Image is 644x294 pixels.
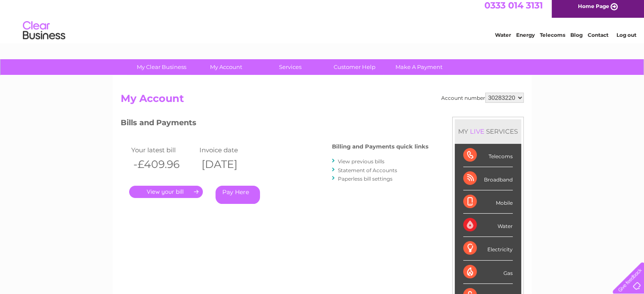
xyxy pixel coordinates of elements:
[540,36,565,42] a: Telecoms
[129,144,197,156] td: Your latest bill
[463,237,513,260] div: Electricity
[588,36,608,42] a: Contact
[441,93,524,103] div: Account number
[320,59,390,75] a: Customer Help
[121,117,428,132] h3: Bills and Payments
[332,143,428,150] h4: Billing and Payments quick links
[516,36,535,42] a: Energy
[463,214,513,237] div: Water
[216,186,260,204] a: Pay Here
[384,59,454,75] a: Make A Payment
[495,36,511,42] a: Water
[338,158,384,165] a: View previous bills
[129,186,203,198] a: .
[455,119,521,143] div: MY SERVICES
[191,59,261,75] a: My Account
[463,167,513,190] div: Broadband
[468,127,486,135] div: LIVE
[122,5,522,41] div: Clear Business is a trading name of Verastar Limited (registered in [GEOGRAPHIC_DATA] No. 3667643...
[121,93,524,109] h2: My Account
[463,190,513,214] div: Mobile
[197,156,265,173] th: [DATE]
[570,36,583,42] a: Blog
[463,144,513,167] div: Telecoms
[616,36,636,42] a: Log out
[255,59,325,75] a: Services
[22,22,66,48] img: logo.png
[129,156,197,173] th: -£409.96
[197,144,265,156] td: Invoice date
[463,261,513,284] div: Gas
[127,59,196,75] a: My Clear Business
[338,167,397,173] a: Statement of Accounts
[338,176,392,182] a: Paperless bill settings
[484,4,543,15] a: 0333 014 3131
